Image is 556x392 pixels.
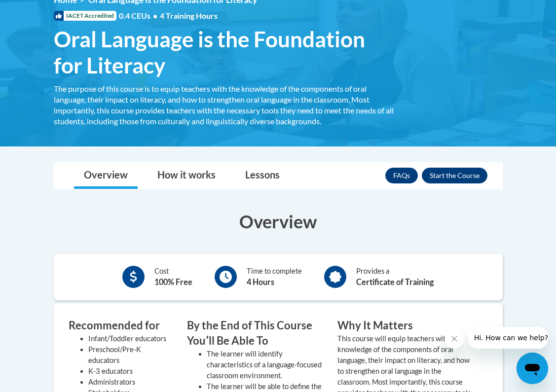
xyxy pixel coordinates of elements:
[54,26,394,78] span: Oral Language is the Foundation for Literacy
[74,163,138,189] a: Overview
[235,163,290,189] a: Lessons
[187,318,323,349] h3: By the End of This Course Youʹll Be Able To
[207,349,323,381] li: The learner will identify characteristics of a language-focused classroom environment.
[385,168,418,183] a: FAQs
[337,318,473,333] h3: Why It Matters
[445,329,464,349] iframe: Close message
[69,318,172,333] h3: Recommended for
[148,163,225,189] a: How it works
[247,277,274,286] b: 4 Hours
[468,327,548,349] iframe: Message from company
[517,353,548,384] iframe: Button to launch messaging window
[88,377,172,388] li: Administrators
[88,366,172,377] li: K-3 educators
[54,209,503,234] h3: Overview
[54,83,394,127] div: The purpose of this course is to equip teachers with the knowledge of the components of oral lang...
[88,344,172,366] li: Preschool/Pre-K educators
[119,10,218,21] span: 0.4 CEUs
[88,333,172,344] li: Infant/Toddler educators
[153,11,157,20] span: •
[247,266,302,288] div: Time to complete
[54,11,116,21] span: IACET Accredited
[422,168,487,183] button: Enroll
[154,266,192,288] div: Cost
[160,11,218,20] span: 4 Training Hours
[356,277,434,286] b: Certificate of Training
[154,277,192,286] b: 100% Free
[356,266,434,288] div: Provides a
